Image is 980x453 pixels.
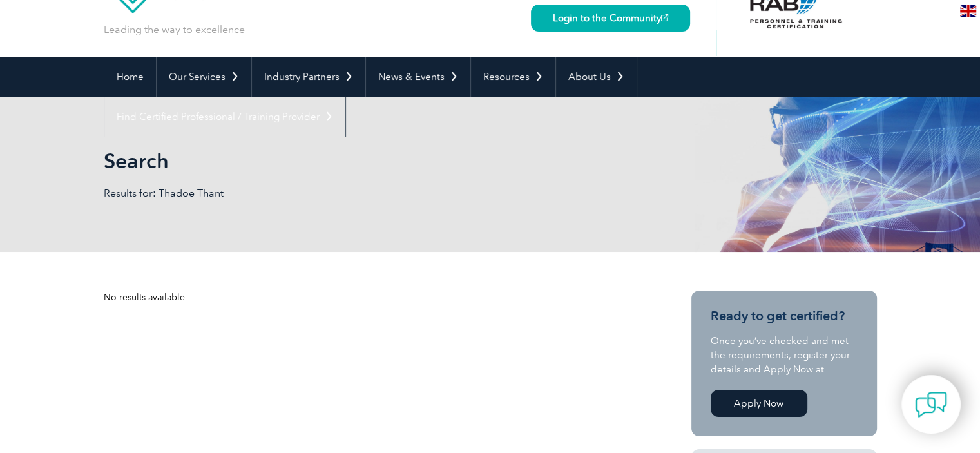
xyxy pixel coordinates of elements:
[711,308,858,324] h3: Ready to get certified?
[252,57,365,97] a: Industry Partners
[104,57,156,97] a: Home
[104,23,245,37] p: Leading the way to excellence
[915,389,947,421] img: contact-chat.png
[531,5,690,32] a: Login to the Community
[104,291,645,304] div: No results available
[556,57,637,97] a: About Us
[157,57,251,97] a: Our Services
[960,5,976,17] img: en
[104,97,345,137] a: Find Certified Professional / Training Provider
[711,334,858,376] p: Once you’ve checked and met the requirements, register your details and Apply Now at
[366,57,470,97] a: News & Events
[661,14,668,21] img: open_square.png
[104,186,490,200] p: Results for: Thadoe Thant
[471,57,555,97] a: Resources
[104,148,599,173] h1: Search
[711,390,807,417] a: Apply Now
